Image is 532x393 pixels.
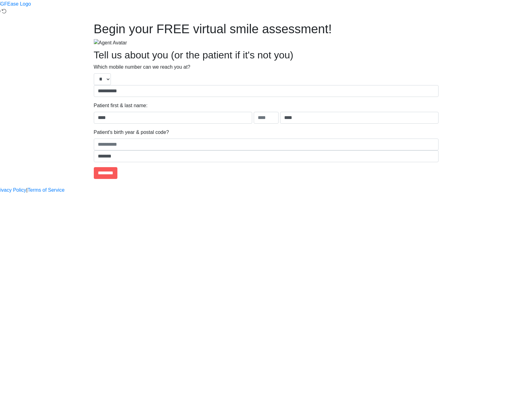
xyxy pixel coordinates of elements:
[94,49,439,61] h2: Tell us about you (or the patient if it's not you)
[94,129,169,136] label: Patient's birth year & postal code?
[94,102,148,109] label: Patient first & last name:
[94,21,439,36] h1: Begin your FREE virtual smile assessment!
[94,63,190,71] label: Which mobile number can we reach you at?
[94,39,127,47] img: Agent Avatar
[26,186,28,194] a: |
[28,186,65,194] a: Terms of Service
